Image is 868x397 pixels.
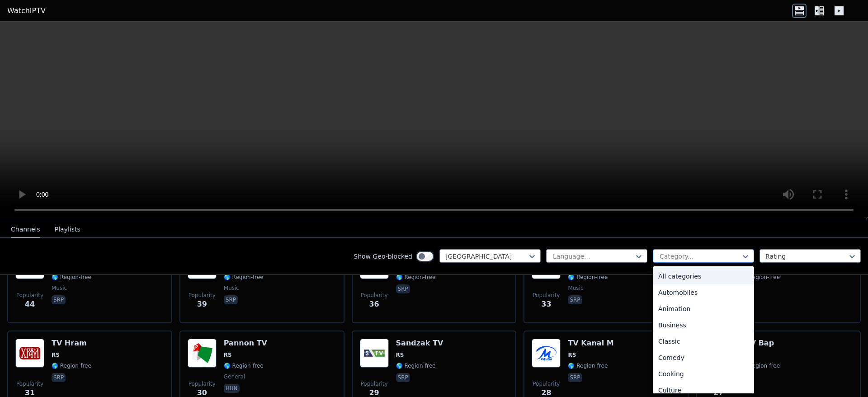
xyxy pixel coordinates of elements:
[11,221,40,238] button: Channels
[568,284,583,292] span: music
[16,380,43,388] span: Popularity
[740,274,780,281] span: 🌎 Region-free
[653,317,754,333] div: Business
[653,301,754,317] div: Animation
[52,351,60,359] span: RS
[52,339,91,348] h6: TV Hram
[52,295,66,304] p: srp
[653,268,754,284] div: All categories
[224,351,232,359] span: RS
[568,351,576,359] span: RS
[396,362,436,369] span: 🌎 Region-free
[224,384,240,393] p: hun
[396,339,443,348] h6: Sandzak TV
[396,284,410,293] p: srp
[740,339,780,348] h6: RTV Bap
[396,351,404,359] span: RS
[541,299,551,310] span: 33
[189,380,216,388] span: Popularity
[568,295,582,304] p: srp
[7,5,46,16] a: WatchIPTV
[361,292,388,299] span: Popularity
[533,292,560,299] span: Popularity
[653,284,754,301] div: Automobiles
[568,373,582,382] p: srp
[568,274,608,281] span: 🌎 Region-free
[354,252,412,261] label: Show Geo-blocked
[55,221,80,238] button: Playlists
[653,350,754,366] div: Comedy
[653,366,754,382] div: Cooking
[224,339,267,348] h6: Pannon TV
[532,339,561,368] img: TV Kanal M
[224,373,245,380] span: general
[15,339,44,368] img: TV Hram
[52,284,67,292] span: music
[16,292,43,299] span: Popularity
[568,362,608,369] span: 🌎 Region-free
[396,274,436,281] span: 🌎 Region-free
[224,295,238,304] p: srp
[740,362,780,369] span: 🌎 Region-free
[188,339,217,368] img: Pannon TV
[25,299,35,310] span: 44
[533,380,560,388] span: Popularity
[224,362,264,369] span: 🌎 Region-free
[361,380,388,388] span: Popularity
[52,274,91,281] span: 🌎 Region-free
[52,362,91,369] span: 🌎 Region-free
[224,274,264,281] span: 🌎 Region-free
[52,373,66,382] p: srp
[197,299,207,310] span: 39
[360,339,389,368] img: Sandzak TV
[224,284,239,292] span: music
[568,339,613,348] h6: TV Kanal M
[369,299,379,310] span: 36
[396,373,410,382] p: srp
[653,333,754,350] div: Classic
[189,292,216,299] span: Popularity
